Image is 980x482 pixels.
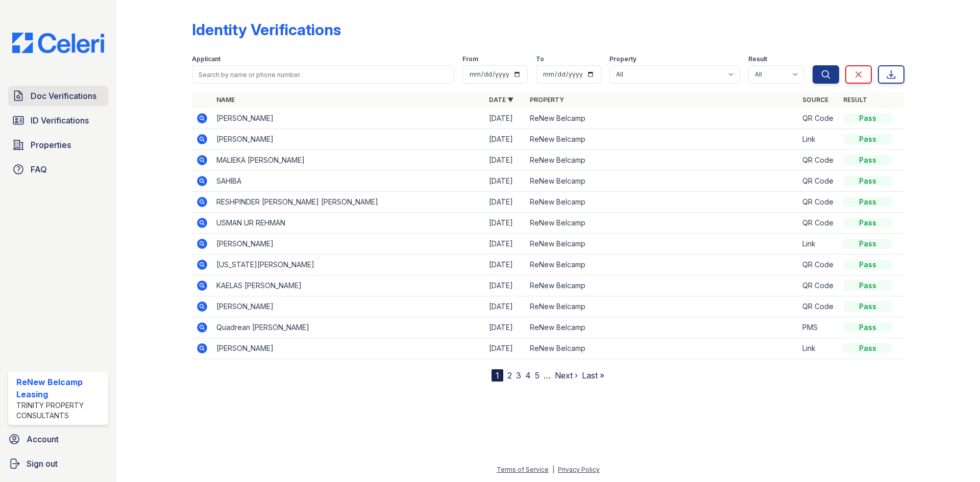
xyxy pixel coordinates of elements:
[485,129,526,150] td: [DATE]
[555,370,578,380] a: Next ›
[526,129,798,150] td: ReNew Belcamp
[798,317,839,338] td: PMS
[485,108,526,129] td: [DATE]
[843,281,892,291] div: Pass
[8,159,108,180] a: FAQ
[31,90,96,102] span: Doc Verifications
[485,317,526,338] td: [DATE]
[843,301,892,312] div: Pass
[798,192,839,213] td: QR Code
[485,213,526,234] td: [DATE]
[843,322,892,333] div: Pass
[507,370,512,380] a: 2
[526,338,798,359] td: ReNew Belcamp
[16,400,104,421] div: Trinity Property Consultants
[31,163,47,175] span: FAQ
[485,338,526,359] td: [DATE]
[843,176,892,186] div: Pass
[8,86,108,106] a: Doc Verifications
[497,466,549,473] a: Terms of Service
[31,114,89,126] span: ID Verifications
[485,234,526,255] td: [DATE]
[192,65,454,84] input: Search by name or phone number
[544,369,551,382] span: …
[462,55,478,63] label: From
[526,150,798,171] td: ReNew Belcamp
[212,171,485,192] td: SAHIBA
[526,317,798,338] td: ReNew Belcamp
[843,218,892,228] div: Pass
[802,96,828,104] a: Source
[485,296,526,317] td: [DATE]
[798,255,839,275] td: QR Code
[843,239,892,249] div: Pass
[27,458,58,470] span: Sign out
[4,429,112,449] a: Account
[212,150,485,171] td: MALIEKA [PERSON_NAME]
[212,234,485,255] td: [PERSON_NAME]
[212,192,485,213] td: RESHPINDER [PERSON_NAME] [PERSON_NAME]
[748,55,767,63] label: Result
[843,155,892,165] div: Pass
[16,376,104,400] div: ReNew Belcamp Leasing
[485,171,526,192] td: [DATE]
[489,96,513,104] a: Date ▼
[526,171,798,192] td: ReNew Belcamp
[525,370,531,380] a: 4
[516,370,521,380] a: 3
[485,192,526,213] td: [DATE]
[8,135,108,155] a: Properties
[526,255,798,275] td: ReNew Belcamp
[843,96,867,104] a: Result
[212,213,485,234] td: USMAN UR REHMAN
[843,343,892,353] div: Pass
[4,33,112,53] img: CE_Logo_Blue-a8612792a0a2168367f1c8372b55b34899dd931a85d93a1a3d3e32e68fde9ad4.png
[485,275,526,296] td: [DATE]
[536,55,544,63] label: To
[526,296,798,317] td: ReNew Belcamp
[798,129,839,150] td: Link
[31,139,71,151] span: Properties
[212,338,485,359] td: [PERSON_NAME]
[485,255,526,275] td: [DATE]
[552,466,554,473] div: |
[526,108,798,129] td: ReNew Belcamp
[526,275,798,296] td: ReNew Belcamp
[843,113,892,123] div: Pass
[798,108,839,129] td: QR Code
[843,260,892,270] div: Pass
[526,213,798,234] td: ReNew Belcamp
[4,453,112,474] a: Sign out
[212,255,485,275] td: [US_STATE][PERSON_NAME]
[212,129,485,150] td: [PERSON_NAME]
[526,234,798,255] td: ReNew Belcamp
[212,275,485,296] td: KAELAS [PERSON_NAME]
[485,150,526,171] td: [DATE]
[798,296,839,317] td: QR Code
[843,134,892,144] div: Pass
[798,171,839,192] td: QR Code
[212,108,485,129] td: [PERSON_NAME]
[798,150,839,171] td: QR Code
[798,338,839,359] td: Link
[558,466,600,473] a: Privacy Policy
[526,192,798,213] td: ReNew Belcamp
[798,234,839,255] td: Link
[582,370,604,380] a: Last »
[492,369,503,382] div: 1
[798,213,839,234] td: QR Code
[192,20,341,39] div: Identity Verifications
[798,275,839,296] td: QR Code
[212,296,485,317] td: [PERSON_NAME]
[27,433,59,445] span: Account
[530,96,564,104] a: Property
[212,317,485,338] td: Quadrean [PERSON_NAME]
[535,370,540,380] a: 5
[843,197,892,207] div: Pass
[216,96,235,104] a: Name
[8,110,108,131] a: ID Verifications
[192,55,220,63] label: Applicant
[609,55,636,63] label: Property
